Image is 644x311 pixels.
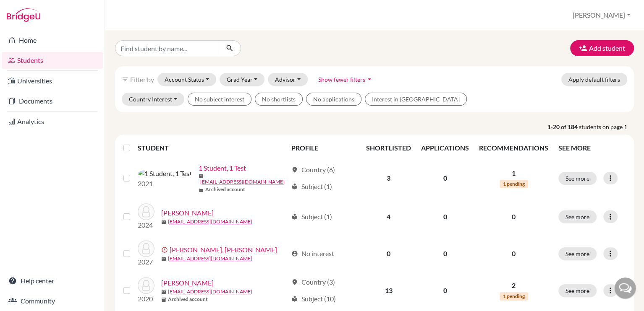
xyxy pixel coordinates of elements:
[168,218,252,225] a: [EMAIL_ADDRESS][DOMAIN_NAME]
[291,166,298,173] span: location_on
[199,174,204,179] span: mail
[291,294,336,304] div: Subject (10)
[2,52,103,69] a: Students
[138,240,154,257] img: Abou Hamya, Habib
[558,247,597,260] button: See more
[268,73,308,86] button: Advisor
[479,249,548,259] p: 0
[416,198,474,235] td: 0
[416,138,474,158] th: APPLICATIONS
[365,93,467,106] button: Interest in [GEOGRAPHIC_DATA]
[361,272,416,309] td: 13
[361,158,416,198] td: 3
[138,203,154,220] img: Abdallah, Ana
[161,278,214,288] a: [PERSON_NAME]
[168,288,252,295] a: [EMAIL_ADDRESS][DOMAIN_NAME]
[291,249,334,259] div: No interest
[115,40,219,56] input: Find student by name...
[479,280,548,290] p: 2
[361,138,416,158] th: SHORTLISTED
[365,75,374,83] i: arrow_drop_down
[130,75,154,83] span: Filter by
[161,257,166,262] span: mail
[2,272,103,289] a: Help center
[7,8,40,22] img: Bridge-U
[122,76,128,83] i: filter_list
[291,181,332,192] div: Subject (1)
[205,186,245,193] b: Archived account
[479,168,548,178] p: 1
[2,93,103,109] a: Documents
[569,7,634,23] button: [PERSON_NAME]
[311,73,381,86] button: Show fewer filtersarrow_drop_down
[161,208,214,218] a: [PERSON_NAME]
[558,210,597,223] button: See more
[161,290,166,295] span: mail
[138,257,154,267] p: 2027
[138,220,154,230] p: 2024
[168,295,208,303] b: Archived account
[138,179,192,189] p: 2021
[170,245,277,255] a: [PERSON_NAME], [PERSON_NAME]
[138,294,154,304] p: 2020
[138,168,192,179] img: 1 Student, 1 Test
[220,73,265,86] button: Grad Year
[138,138,286,158] th: STUDENT
[416,158,474,198] td: 0
[199,187,204,192] span: inventory_2
[138,277,154,294] img: Abou Hamya, Youssef
[474,138,553,158] th: RECOMMENDATIONS
[2,32,103,49] a: Home
[157,73,216,86] button: Account Status
[500,180,528,188] span: 1 pending
[199,163,246,173] a: 1 Student, 1 Test
[561,73,627,86] button: Apply default filters
[416,272,474,309] td: 0
[122,93,184,106] button: Country Interest
[291,183,298,190] span: local_library
[2,73,103,89] a: Universities
[558,284,597,297] button: See more
[479,212,548,222] p: 0
[361,198,416,235] td: 4
[553,138,631,158] th: SEE MORE
[500,292,528,301] span: 1 pending
[161,220,166,225] span: mail
[255,93,303,106] button: No shortlists
[161,297,166,302] span: inventory_2
[286,138,361,158] th: PROFILE
[291,295,298,302] span: local_library
[18,6,41,13] span: Ayuda
[318,76,365,83] span: Show fewer filters
[306,93,361,106] button: No applications
[2,293,103,309] a: Community
[291,279,298,285] span: location_on
[570,40,634,56] button: Add student
[291,277,335,287] div: Country (3)
[291,250,298,257] span: account_circle
[2,113,103,130] a: Analytics
[161,246,170,253] span: error_outline
[291,212,332,222] div: Subject (1)
[361,235,416,272] td: 0
[291,213,298,220] span: local_library
[558,172,597,185] button: See more
[291,165,335,175] div: Country (6)
[416,235,474,272] td: 0
[168,255,252,262] a: [EMAIL_ADDRESS][DOMAIN_NAME]
[200,178,285,186] a: [EMAIL_ADDRESS][DOMAIN_NAME]
[547,122,579,131] strong: 1-20 of 184
[579,122,634,131] span: students on page 1
[188,93,251,106] button: No subject interest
